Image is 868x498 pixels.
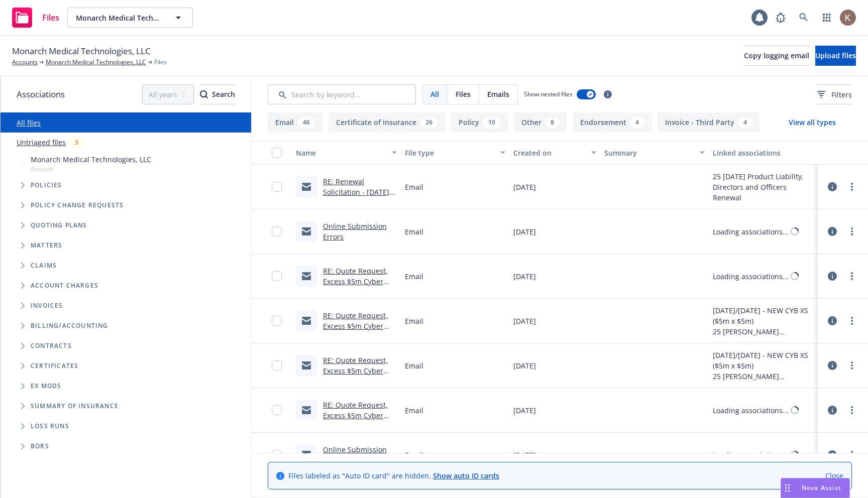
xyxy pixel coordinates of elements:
[67,8,193,28] button: Monarch Medical Technologies, LLC
[272,226,282,236] input: Toggle Row Selected
[846,315,858,327] a: more
[17,137,66,148] a: Untriaged files
[401,141,510,165] button: File type
[817,89,852,100] span: Filters
[154,58,167,67] span: Files
[713,326,814,337] div: 25 [PERSON_NAME] Insurance
[451,112,508,133] button: Policy
[513,360,536,371] span: [DATE]
[42,14,59,22] span: Files
[630,117,644,128] div: 4
[825,470,843,481] a: Close
[272,148,282,158] input: Select all
[846,404,858,416] a: more
[70,137,83,148] div: 3
[713,450,789,460] div: Loading associations...
[200,85,235,104] div: Search
[323,400,396,441] a: RE: Quote Request, Excess $5m Cyber Only - Monarch Medical Technologies
[815,46,856,66] button: Upload files
[487,89,509,99] span: Emails
[405,182,423,192] span: Email
[17,88,65,101] span: Associations
[296,148,386,158] div: Name
[272,316,282,326] input: Toggle Row Selected
[329,112,445,133] button: Certificate of insurance
[31,182,62,188] span: Policies
[781,478,850,498] button: Nova Assist
[272,271,282,281] input: Toggle Row Selected
[31,383,61,389] span: Ex Mods
[546,117,559,128] div: 8
[815,51,856,60] span: Upload files
[31,202,124,208] span: Policy change requests
[709,141,818,165] button: Linked associations
[713,148,814,158] div: Linked associations
[31,303,63,309] span: Invoices
[509,141,600,165] button: Created on
[272,450,282,460] input: Toggle Row Selected
[513,226,536,237] span: [DATE]
[713,226,789,237] div: Loading associations...
[1,152,251,316] div: Tree Example
[513,271,536,282] span: [DATE]
[846,270,858,282] a: more
[405,271,423,282] span: Email
[713,271,789,282] div: Loading associations...
[31,363,78,369] span: Certificates
[773,112,852,133] button: View all types
[713,350,814,371] div: [DATE]/[DATE] - NEW CYB XS ($5m x $5m)
[405,405,423,416] span: Email
[272,360,282,370] input: Toggle Row Selected
[713,305,814,326] div: [DATE]/[DATE] - NEW CYB XS ($5m x $5m)
[513,182,536,192] span: [DATE]
[323,177,394,239] a: RE: Renewal Solicitation - [DATE] - Product Liability - Monarch Medical Technologies, LLC - Newfr...
[513,405,536,416] span: [DATE]
[817,8,837,28] a: Switch app
[846,359,858,371] a: more
[817,84,852,104] button: Filters
[604,148,694,158] div: Summary
[31,154,151,165] span: Monarch Medical Technologies, LLC
[272,405,282,415] input: Toggle Row Selected
[713,405,789,416] div: Loading associations...
[17,118,41,128] a: All files
[802,483,841,492] span: Nova Assist
[430,89,439,99] span: All
[268,112,322,133] button: Email
[323,445,387,465] a: Online Submission Errors
[831,89,852,100] span: Filters
[200,84,235,104] button: SearchSearch
[513,148,585,158] div: Created on
[405,148,495,158] div: File type
[513,450,536,460] span: [DATE]
[744,46,809,66] button: Copy logging email
[12,58,38,67] a: Accounts
[658,112,759,133] button: Invoice - Third Party
[323,266,396,307] a: RE: Quote Request, Excess $5m Cyber Only - Monarch Medical Technologies
[323,355,396,397] a: RE: Quote Request, Excess $5m Cyber Only - Monarch Medical Technologies
[200,90,208,98] svg: Search
[31,263,57,269] span: Claims
[420,117,438,128] div: 26
[272,182,282,192] input: Toggle Row Selected
[268,84,416,104] input: Search by keyword...
[323,311,396,352] a: RE: Quote Request, Excess $5m Cyber Only - Monarch Medical Technologies
[744,51,809,60] span: Copy logging email
[288,470,499,481] span: Files labeled as "Auto ID card" are hidden.
[323,221,387,241] a: Online Submission Errors
[1,316,251,456] div: Folder Tree Example
[840,10,856,26] img: photo
[600,141,709,165] button: Summary
[433,471,499,480] a: Show auto ID cards
[298,117,315,128] div: 46
[31,323,108,329] span: Billing/Accounting
[771,8,791,28] a: Report a Bug
[31,165,151,173] span: Account
[513,316,536,326] span: [DATE]
[8,4,63,32] a: Files
[31,242,62,248] span: Matters
[713,171,814,203] div: 25 [DATE] Product Liability, Directors and Officers Renewal
[524,90,573,98] span: Show nested files
[456,89,471,99] span: Files
[292,141,401,165] button: Name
